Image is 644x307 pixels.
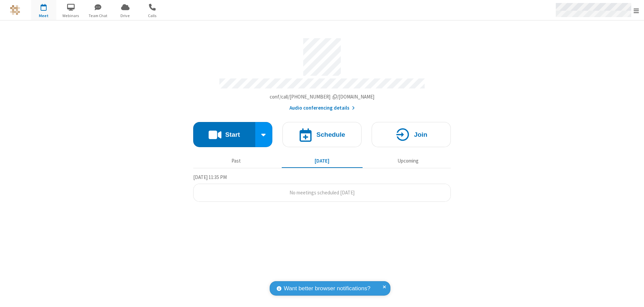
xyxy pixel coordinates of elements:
[140,13,165,19] span: Calls
[113,13,138,19] span: Drive
[284,284,370,293] span: Want better browser notifications?
[282,122,362,147] button: Schedule
[282,155,363,167] button: [DATE]
[86,13,111,19] span: Team Chat
[372,122,451,147] button: Join
[255,122,273,147] div: Start conference options
[193,174,227,180] span: [DATE] 11:35 PM
[58,13,84,19] span: Webinars
[316,131,345,138] h4: Schedule
[225,131,240,138] h4: Start
[193,173,451,202] section: Today's Meetings
[289,189,355,196] span: No meetings scheduled [DATE]
[193,122,255,147] button: Start
[193,33,451,112] section: Account details
[10,5,20,15] img: QA Selenium DO NOT DELETE OR CHANGE
[289,104,355,112] button: Audio conferencing details
[270,94,375,100] span: Copy my meeting room link
[270,93,375,101] button: Copy my meeting room linkCopy my meeting room link
[196,155,277,167] button: Past
[414,131,427,138] h4: Join
[368,155,448,167] button: Upcoming
[31,13,56,19] span: Meet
